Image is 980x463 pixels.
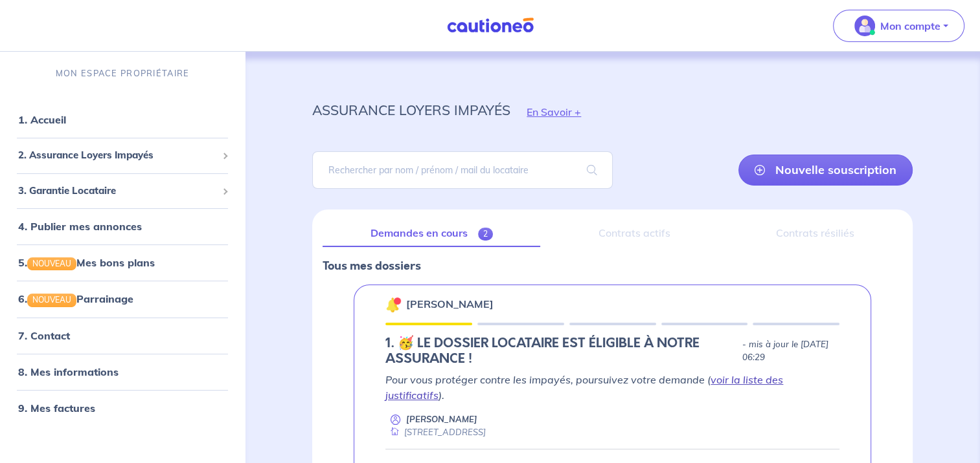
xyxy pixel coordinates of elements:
[5,323,240,349] div: 7. Contact
[742,338,839,364] p: - mis à jour le [DATE] 06:29
[18,292,133,305] a: 6.NOUVEAUParrainage
[5,286,240,312] div: 6.NOUVEAUParrainage
[571,152,613,188] span: search
[18,184,217,199] span: 3. Garantie Locataire
[880,18,940,34] p: Mon compte
[385,336,839,367] div: state: ELIGIBILITY-RESULT-IN-PROGRESS, Context: NEW,MAYBE-CERTIFICATE,ALONE,LESSOR-DOCUMENTS
[18,148,217,163] span: 2. Assurance Loyers Impayés
[18,329,70,342] a: 7. Contact
[18,220,142,233] a: 4. Publier mes annonces
[18,256,155,269] a: 5.NOUVEAUMes bons plans
[385,297,401,312] img: 🔔
[18,365,119,378] a: 8. Mes informations
[478,228,493,241] span: 2
[406,296,494,312] p: [PERSON_NAME]
[854,16,875,36] img: illu_account_valid_menu.svg
[385,372,839,403] p: Pour vous protéger contre les impayés, poursuivez votre demande ( ).
[5,250,240,275] div: 5.NOUVEAUMes bons plans
[323,257,902,274] p: Tous mes dossiers
[385,426,486,438] div: [STREET_ADDRESS]
[385,336,737,367] h5: 1.︎ 🥳 LE DOSSIER LOCATAIRE EST ÉLIGIBLE À NOTRE ASSURANCE !
[442,17,539,34] img: Cautioneo
[18,402,95,415] a: 9. Mes factures
[5,107,240,133] div: 1. Accueil
[5,213,240,239] div: 4. Publier mes annonces
[18,113,66,126] a: 1. Accueil
[406,413,477,425] p: [PERSON_NAME]
[56,67,189,80] p: MON ESPACE PROPRIÉTAIRE
[510,93,597,131] button: En Savoir +
[323,220,540,247] a: Demandes en cours2
[5,178,240,204] div: 3. Garantie Locataire
[5,143,240,168] div: 2. Assurance Loyers Impayés
[738,155,913,186] a: Nouvelle souscription
[312,98,510,122] p: assurance loyers impayés
[5,359,240,385] div: 8. Mes informations
[833,10,964,42] button: illu_account_valid_menu.svgMon compte
[312,151,612,189] input: Rechercher par nom / prénom / mail du locataire
[5,395,240,421] div: 9. Mes factures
